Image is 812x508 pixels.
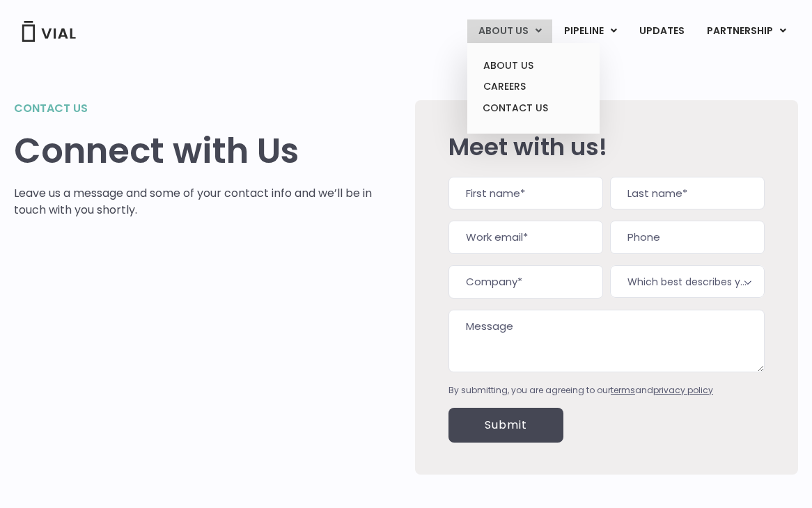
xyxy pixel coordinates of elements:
h1: Connect with Us [14,131,373,171]
a: ABOUT USMenu Toggle [467,19,552,43]
a: ABOUT US [472,55,594,77]
a: terms [611,384,635,396]
span: Which best describes you?* [610,265,765,298]
h2: Meet with us! [448,134,765,160]
a: PARTNERSHIPMenu Toggle [696,19,797,43]
input: Last name* [610,177,765,210]
h2: Contact us [14,100,373,117]
p: Leave us a message and some of your contact info and we’ll be in touch with you shortly. [14,185,373,219]
a: PIPELINEMenu Toggle [553,19,627,43]
a: CAREERS [472,76,594,97]
input: Company* [448,265,603,299]
input: Submit [448,408,563,443]
input: Phone [610,221,765,254]
a: UPDATES [628,19,695,43]
div: By submitting, you are agreeing to our and [448,384,765,397]
a: privacy policy [653,384,713,396]
a: CONTACT US [472,97,594,120]
input: First name* [448,177,603,210]
img: Vial Logo [21,21,77,42]
input: Work email* [448,221,603,254]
